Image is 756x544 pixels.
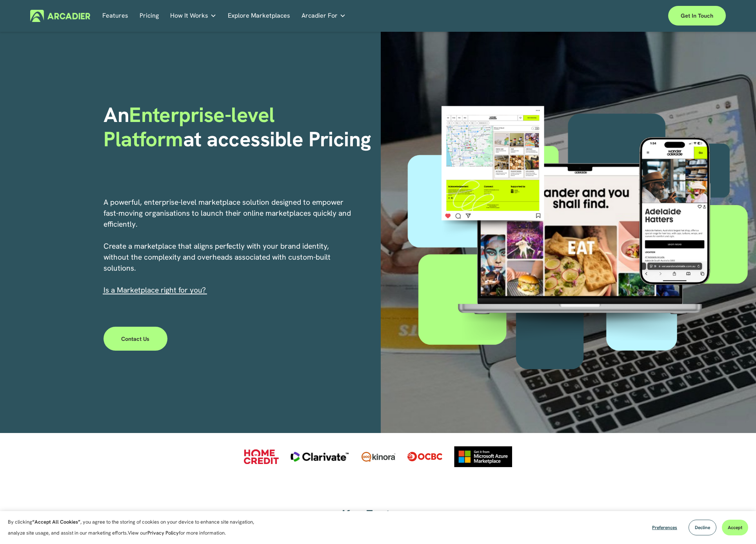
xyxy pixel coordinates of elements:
a: Features [102,10,128,22]
img: Arcadier [30,10,90,22]
p: By clicking , you agree to the storing of cookies on your device to enhance site navigation, anal... [8,517,263,539]
h1: An at accessible Pricing [104,103,375,152]
a: folder dropdown [170,10,216,22]
a: Explore Marketplaces [228,10,290,22]
span: Enterprise-level Platform [104,101,280,153]
button: Preferences [646,520,683,535]
span: I [104,285,206,295]
strong: “Accept All Cookies” [32,519,80,525]
span: Decline [695,524,710,531]
span: Preferences [652,524,677,531]
a: Privacy Policy [147,529,179,536]
p: A powerful, enterprise-level marketplace solution designed to empower fast-moving organisations t... [104,197,352,296]
strong: Key Features [342,506,414,523]
a: Pricing [140,10,159,22]
a: s a Marketplace right for you? [105,285,206,295]
a: Contact Us [104,327,167,350]
button: Accept [722,520,748,535]
span: Arcadier For [302,10,338,21]
span: Accept [728,524,742,531]
a: folder dropdown [302,10,346,22]
button: Decline [689,520,716,535]
span: How It Works [170,10,208,21]
a: Get in touch [668,6,726,25]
